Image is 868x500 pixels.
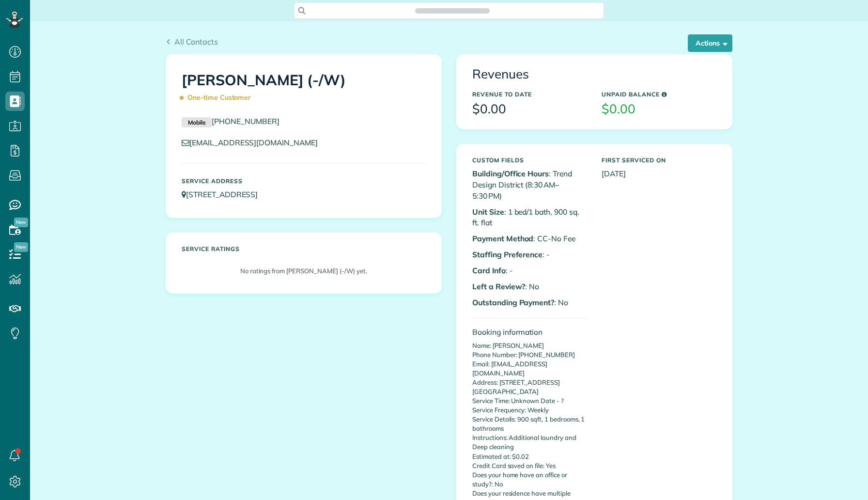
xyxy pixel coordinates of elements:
p: : CC-No Fee [472,233,587,244]
h4: Booking information [472,328,587,336]
small: Mobile [182,117,212,128]
a: [EMAIL_ADDRESS][DOMAIN_NAME] [182,138,327,147]
h5: Custom Fields [472,157,587,163]
b: Payment Method [472,234,533,243]
a: [STREET_ADDRESS] [182,189,267,199]
p: [DATE] [602,168,716,179]
p: : No [472,281,587,292]
p: : 1 bed/1 bath, 900 sq. ft. flat [472,206,587,229]
b: Unit Size [472,207,504,217]
span: Search ZenMaid… [425,6,480,16]
b: Building/Office Hours [472,169,549,178]
span: All Contacts [174,37,218,47]
p: No ratings from [PERSON_NAME] (-/W) yet. [186,266,421,276]
h5: Service ratings [182,246,426,252]
p: : No [472,297,587,308]
button: Actions [688,34,732,52]
h5: First Serviced On [602,157,716,163]
b: Left a Review? [472,281,525,291]
h3: Revenues [472,67,716,81]
p: : Trend Design District (8:30 AM–5:30 PM) [472,168,587,202]
span: New [14,218,28,227]
h5: Revenue to Date [472,91,587,97]
span: One-time Customer [182,89,255,106]
h3: $0.00 [472,102,587,116]
h3: $0.00 [602,102,716,116]
b: Outstanding Payment? [472,297,554,307]
a: All Contacts [166,36,218,47]
b: Card Info [472,266,506,275]
h5: Unpaid Balance [602,91,716,97]
h5: Service Address [182,178,426,184]
b: Staffing Preference [472,250,542,259]
p: : - [472,265,587,276]
a: Mobile[PHONE_NUMBER] [182,116,279,126]
h1: [PERSON_NAME] (-/W) [182,72,426,106]
span: New [14,242,28,252]
p: : - [472,249,587,260]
